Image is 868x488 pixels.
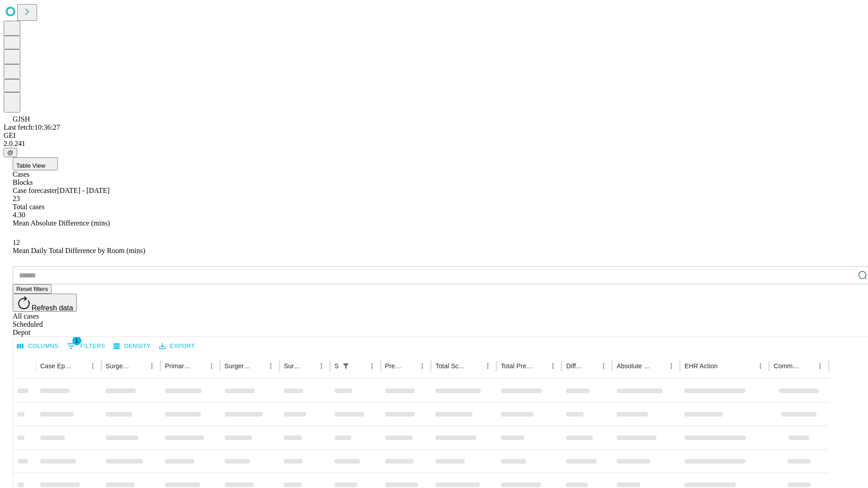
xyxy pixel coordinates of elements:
[353,360,366,372] button: Sort
[4,131,864,140] div: GEI
[718,360,731,372] button: Sort
[225,362,251,370] div: Surgery Name
[302,360,315,372] button: Sort
[133,360,146,372] button: Sort
[13,187,57,194] span: Case forecaster
[284,362,302,370] div: Surgery Date
[617,362,651,370] div: Absolute Difference
[111,339,153,353] button: Density
[547,360,559,372] button: Menu
[315,360,328,372] button: Menu
[252,360,264,372] button: Sort
[469,360,481,372] button: Sort
[264,360,277,372] button: Menu
[4,148,17,157] button: @
[665,360,678,372] button: Menu
[13,219,110,227] span: Mean Absolute Difference (mins)
[501,362,533,370] div: Total Predicted Duration
[774,362,800,370] div: Comments
[335,362,339,370] div: Scheduled In Room Duration
[40,362,73,370] div: Case Epic Id
[165,362,191,370] div: Primary Service
[13,247,145,254] span: Mean Daily Total Difference by Room (mins)
[65,339,108,353] button: Show filters
[684,362,717,370] div: EHR Action
[13,157,58,170] button: Table View
[597,360,610,372] button: Menu
[4,123,60,131] span: Last fetch: 10:36:27
[814,360,826,372] button: Menu
[385,362,403,370] div: Predicted In Room Duration
[4,140,864,148] div: 2.0.241
[340,360,352,372] button: Show filters
[416,360,429,372] button: Menu
[15,339,61,353] button: Select columns
[801,360,814,372] button: Sort
[205,360,218,372] button: Menu
[566,362,584,370] div: Difference
[74,360,86,372] button: Sort
[106,362,132,370] div: Surgeon Name
[13,294,77,312] button: Refresh data
[72,336,81,345] span: 1
[585,360,597,372] button: Sort
[13,239,20,246] span: 12
[13,115,30,123] span: GJSH
[86,360,99,372] button: Menu
[32,304,73,312] span: Refresh data
[146,360,158,372] button: Menu
[16,162,45,169] span: Table View
[16,286,48,292] span: Reset filters
[13,211,25,219] span: 4.30
[13,203,44,211] span: Total cases
[754,360,767,372] button: Menu
[435,362,468,370] div: Total Scheduled Duration
[340,360,352,372] div: 1 active filter
[13,284,52,294] button: Reset filters
[366,360,378,372] button: Menu
[13,195,20,202] span: 23
[534,360,547,372] button: Sort
[652,360,665,372] button: Sort
[7,149,14,156] span: @
[57,187,109,194] span: [DATE] - [DATE]
[403,360,416,372] button: Sort
[193,360,205,372] button: Sort
[481,360,494,372] button: Menu
[157,339,197,353] button: Export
